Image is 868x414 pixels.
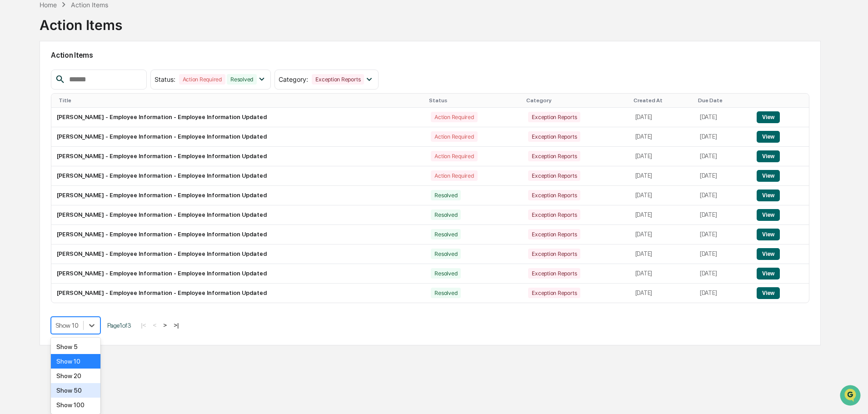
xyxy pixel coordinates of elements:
div: Due Date [698,97,748,104]
div: Exception Reports [528,229,580,239]
div: Exception Reports [528,209,580,220]
td: [DATE] [630,225,694,244]
span: Data Lookup [18,203,57,212]
a: 🔎Data Lookup [5,200,61,216]
button: >| [171,321,181,329]
span: Attestations [75,186,113,195]
td: [DATE] [630,284,694,303]
button: < [150,321,160,329]
button: View [757,150,780,162]
button: View [757,209,780,221]
td: [DATE] [630,205,694,225]
td: [PERSON_NAME] - Employee Information - Employee Information Updated [51,225,425,244]
div: Show 5 [51,339,100,354]
a: View [757,211,780,218]
a: View [757,289,780,296]
div: Resolved [431,268,461,279]
div: Resolved [431,249,461,259]
td: [PERSON_NAME] - Employee Information - Employee Information Updated [51,166,425,186]
a: View [757,153,780,160]
td: [DATE] [694,244,751,264]
img: Tammy Steffen [9,115,24,130]
span: [DATE] [80,124,99,131]
a: View [757,192,780,199]
td: [DATE] [694,108,751,127]
td: [PERSON_NAME] - Employee Information - Employee Information Updated [51,147,425,166]
td: [DATE] [694,225,751,244]
div: Exception Reports [528,151,580,161]
span: Pylon [90,225,110,232]
td: [DATE] [630,244,694,264]
button: |< [138,321,149,329]
td: [PERSON_NAME] - Employee Information - Employee Information Updated [51,108,425,127]
a: 🗄️Attestations [62,182,116,199]
span: Page 1 of 3 [107,322,131,329]
a: Powered byPylon [64,225,110,232]
div: Exception Reports [528,170,580,181]
td: [PERSON_NAME] - Employee Information - Employee Information Updated [51,284,425,303]
button: View [757,111,780,123]
span: [PERSON_NAME] [28,148,74,155]
button: View [757,190,780,201]
td: [DATE] [694,186,751,205]
span: • [75,124,79,131]
div: Exception Reports [312,74,364,85]
div: Exception Reports [528,249,580,259]
span: Category : [279,75,308,83]
td: [DATE] [630,147,694,166]
div: Resolved [431,190,461,200]
p: How can we help? [9,19,165,34]
div: Past conversations [9,101,61,108]
span: • [75,148,79,155]
div: We're available if you need us! [41,79,125,86]
button: > [160,321,170,329]
div: Action Required [431,151,477,161]
td: [DATE] [694,205,751,225]
img: 8933085812038_c878075ebb4cc5468115_72.jpg [19,70,35,86]
a: View [757,231,780,238]
div: Show 100 [51,398,100,412]
img: Tammy Steffen [9,140,24,154]
div: 🔎 [9,204,16,211]
h2: Action Items [51,51,809,60]
div: Resolved [227,74,257,85]
div: Show 50 [51,383,100,398]
div: Exception Reports [528,112,580,122]
iframe: Open customer support [839,384,863,409]
a: View [757,114,780,120]
td: [PERSON_NAME] - Employee Information - Employee Information Updated [51,264,425,284]
div: Action Required [431,131,477,142]
td: [DATE] [630,166,694,186]
td: [PERSON_NAME] - Employee Information - Employee Information Updated [51,186,425,205]
td: [PERSON_NAME] - Employee Information - Employee Information Updated [51,127,425,147]
button: View [757,229,780,240]
td: [DATE] [694,264,751,284]
td: [DATE] [694,284,751,303]
td: [DATE] [694,127,751,147]
td: [DATE] [630,127,694,147]
div: Action Items [40,10,122,33]
div: Status [429,97,519,104]
button: Start new chat [155,72,165,83]
a: View [757,133,780,140]
div: Exception Reports [528,288,580,298]
button: View [757,268,780,279]
span: [PERSON_NAME] [28,124,74,131]
div: Title [59,97,422,104]
button: View [757,131,780,143]
button: View [757,287,780,299]
div: 🗄️ [66,187,73,194]
div: Exception Reports [528,190,580,200]
td: [PERSON_NAME] - Employee Information - Employee Information Updated [51,244,425,264]
td: [DATE] [630,108,694,127]
div: Exception Reports [528,131,580,142]
td: [DATE] [694,147,751,166]
div: Resolved [431,288,461,298]
span: Preclearance [18,186,59,195]
div: Show 10 [51,354,100,369]
div: Home [40,1,57,9]
span: [DATE] [80,148,99,155]
div: Exception Reports [528,268,580,279]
